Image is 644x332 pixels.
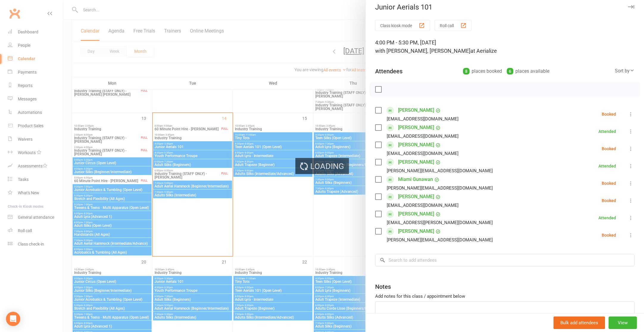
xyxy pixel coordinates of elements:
div: 6 [507,68,513,75]
div: Attended [598,216,616,220]
div: Sort by [615,67,634,75]
div: 8 [463,68,470,75]
button: Class kiosk mode [375,20,430,31]
a: Miami Gunawan [398,175,433,184]
div: [EMAIL_ADDRESS][DOMAIN_NAME] [387,132,459,140]
div: Open Intercom Messenger [6,312,20,326]
a: [PERSON_NAME] [398,192,434,201]
div: Notes [375,283,391,291]
button: Bulk add attendees [553,317,605,329]
a: [PERSON_NAME] [398,226,434,236]
input: Search to add attendees [375,254,634,266]
div: Junior Aerials 101 [366,3,644,11]
span: with [PERSON_NAME], [PERSON_NAME] [375,48,470,54]
div: Booked [602,181,616,185]
a: [PERSON_NAME] [398,157,434,167]
div: 4:00 PM - 5:30 PM, [DATE] [375,38,634,55]
div: Booked [602,147,616,151]
div: places available [507,67,549,75]
a: [PERSON_NAME] [398,140,434,150]
span: at Aerialize [470,48,497,54]
div: [EMAIL_ADDRESS][DOMAIN_NAME] [387,201,459,209]
button: View [609,317,637,329]
div: Booked [602,233,616,237]
div: Attended [598,164,616,168]
div: [EMAIL_ADDRESS][DOMAIN_NAME] [387,150,459,157]
a: [PERSON_NAME] [398,123,434,132]
div: Booked [602,112,616,116]
a: [PERSON_NAME] [398,106,434,115]
div: Add notes for this class / appointment below [375,293,634,300]
div: [EMAIL_ADDRESS][PERSON_NAME][DOMAIN_NAME] [387,219,493,226]
div: [PERSON_NAME][EMAIL_ADDRESS][DOMAIN_NAME] [387,184,493,192]
div: [PERSON_NAME][EMAIL_ADDRESS][DOMAIN_NAME] [387,236,493,244]
div: Attended [598,129,616,134]
div: places booked [463,67,502,75]
div: Booked [602,198,616,203]
a: [PERSON_NAME] [398,209,434,219]
div: [PERSON_NAME][EMAIL_ADDRESS][DOMAIN_NAME] [387,167,493,175]
button: Roll call [435,20,472,31]
div: [EMAIL_ADDRESS][DOMAIN_NAME] [387,115,459,123]
div: Attendees [375,67,403,75]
